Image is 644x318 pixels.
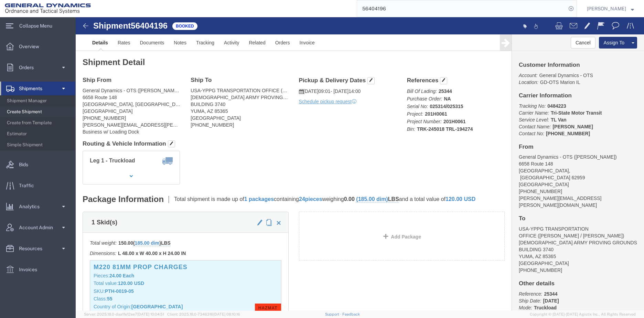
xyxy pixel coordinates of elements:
img: logo [5,3,91,14]
input: Search for shipment number, reference number [357,0,566,17]
span: Resources [19,242,47,255]
span: Server: 2025.18.0-daa1fe12ee7 [84,312,164,316]
span: Shipment Manager [7,94,71,108]
a: Shipments [0,82,75,95]
a: Resources [0,242,75,255]
span: Client: 2025.18.0-7346316 [167,312,240,316]
a: Orders [0,61,75,74]
span: [DATE] 08:10:16 [213,312,240,316]
a: Analytics [0,200,75,213]
span: Create from Template [7,116,71,130]
span: Shipments [19,82,47,95]
span: Russell Borum [587,5,626,12]
span: Overview [19,40,44,53]
a: Feedback [342,312,360,316]
span: Simple Shipment [7,138,71,152]
span: Traffic [19,179,39,192]
span: Create Shipment [7,105,71,119]
iframe: FS Legacy Container [76,17,644,311]
span: Copyright © [DATE]-[DATE] Agistix Inc., All Rights Reserved [530,311,636,317]
a: Support [325,312,342,316]
a: Traffic [0,179,75,192]
span: Analytics [19,200,44,213]
span: [DATE] 10:04:51 [137,312,164,316]
a: Invoices [0,263,75,276]
a: Account Admin [0,221,75,234]
a: Overview [0,40,75,53]
span: Collapse Menu [19,19,57,33]
span: Account Admin [19,221,58,234]
span: Invoices [19,263,42,276]
button: [PERSON_NAME] [587,4,634,13]
a: Bids [0,158,75,171]
span: Estimator [7,127,71,141]
span: Orders [19,61,39,74]
span: Bids [19,158,33,171]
